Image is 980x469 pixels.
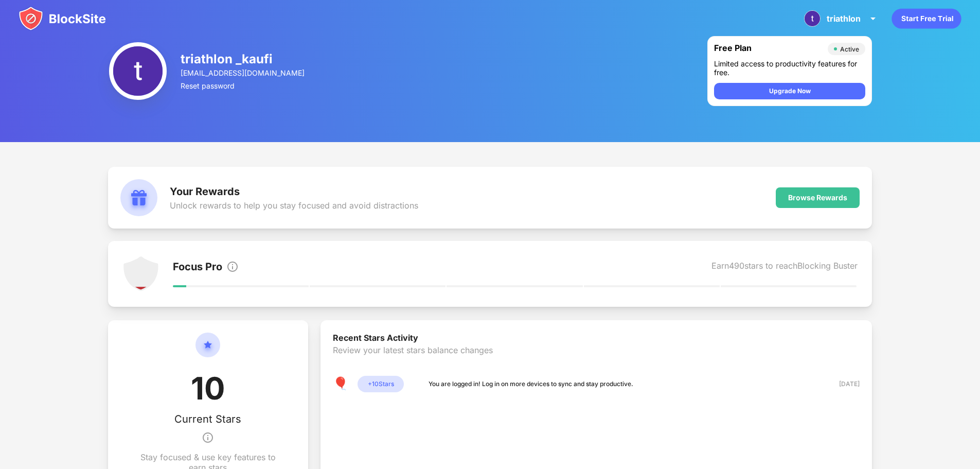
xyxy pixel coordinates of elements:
[333,333,860,345] div: Recent Stars Activity
[840,45,859,53] div: Active
[333,376,349,392] div: 🎈
[714,43,823,55] div: Free Plan
[122,255,159,292] img: points-level-1.svg
[181,81,306,90] div: Reset password
[202,425,214,450] img: info.svg
[120,179,157,216] img: rewards.svg
[827,13,861,24] div: triathlon
[174,413,241,425] div: Current Stars
[19,6,106,31] img: blocksite-icon.svg
[170,200,418,211] div: Unlock rewards to help you stay focused and avoid distractions
[191,370,225,413] div: 10
[714,59,865,77] div: Limited access to productivity features for free.
[109,42,167,100] img: ACg8ocJbl7ouGyo4SdXAk2OIrb_UqATXhx7jtrFXjHk_ifh3YUJWCw=s96-c
[181,51,306,66] div: triathlon _kaufi
[173,260,222,275] div: Focus Pro
[170,185,418,198] div: Your Rewards
[429,379,633,389] div: You are logged in! Log in on more devices to sync and stay productive.
[226,260,239,273] img: info.svg
[804,10,821,27] img: ACg8ocJbl7ouGyo4SdXAk2OIrb_UqATXhx7jtrFXjHk_ifh3YUJWCw=s96-c
[181,68,306,77] div: [EMAIL_ADDRESS][DOMAIN_NAME]
[358,376,404,392] div: + 10 Stars
[892,8,961,29] div: animation
[769,86,811,96] div: Upgrade Now
[823,379,860,389] div: [DATE]
[711,260,858,275] div: Earn 490 stars to reach Blocking Buster
[333,345,860,376] div: Review your latest stars balance changes
[195,333,220,370] img: circle-star.svg
[788,194,847,202] div: Browse Rewards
